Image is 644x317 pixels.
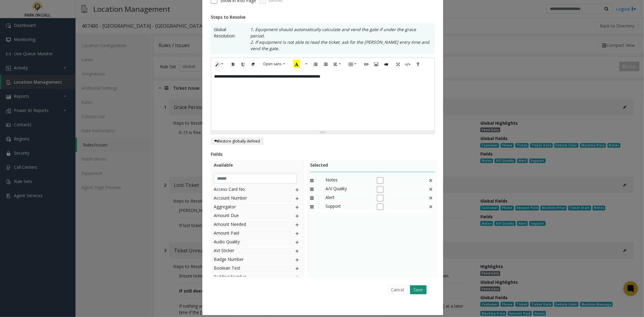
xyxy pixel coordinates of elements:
img: plusIcon.svg [295,186,300,194]
span: Building Number [214,274,282,281]
span: Amount Paid [214,230,282,238]
img: plusIcon.svg [295,230,300,238]
span: Amount Due [214,212,282,220]
img: This is a default field and cannot be deleted. [428,203,433,211]
div: Fields [211,151,435,157]
button: Unordered list (CTRL+SHIFT+NUM7) [310,59,321,69]
span: Alert [325,194,371,202]
div: Available [214,162,301,172]
button: Bold (CTRL+B) [228,59,238,69]
span: AVI Sticker [214,247,282,255]
img: plusIcon.svg [295,221,300,229]
img: plusIcon.svg [295,274,300,281]
span: Access Card No. [214,186,282,194]
span: Global Resolution: [214,26,244,52]
span: Boolean Test [214,265,282,273]
button: Table [346,59,360,69]
img: plusIcon.svg [295,265,300,273]
div: Resize [211,131,434,134]
img: This is a default field and cannot be deleted. [428,177,433,184]
button: Full Screen [393,59,403,69]
img: plusIcon.svg [295,203,300,211]
span: Aggregator [214,203,282,211]
span: Support [325,203,371,211]
img: This is a default field and cannot be deleted. [428,185,433,193]
img: plusIcon.svg [295,239,300,246]
img: plusIcon.svg [295,195,300,203]
button: Recent Color [290,59,303,69]
button: Help [413,59,423,69]
button: Underline (CTRL+U) [238,59,248,69]
span: Audio Quality [214,239,282,246]
button: Picture [371,59,381,69]
p: 1. Equipment should automatically calculate and vend the gate if under the grace period. 2. If eq... [244,26,432,52]
img: plusIcon.svg [295,212,300,220]
button: Code View [403,59,413,69]
div: Steps to Resolve [211,14,435,20]
img: This is a default field and cannot be deleted. [428,194,433,202]
button: Font Family [260,59,288,69]
button: Video [381,59,391,69]
button: Ordered list (CTRL+SHIFT+NUM8) [320,59,331,69]
span: A/V Quality [325,185,371,193]
button: More Color [303,59,309,69]
img: plusIcon.svg [295,247,300,255]
div: Selected [310,162,435,172]
button: Restore globally defined [211,138,264,145]
button: Remove Font Style (CTRL+\) [248,59,258,69]
span: Open sans [263,61,281,66]
button: Cancel [387,285,408,294]
span: Badge Number [214,256,282,264]
span: Amount Needed [214,221,282,229]
button: Link (CTRL+K) [361,59,371,69]
span: Notes [325,177,371,184]
button: Style [213,59,226,69]
button: Save [410,285,427,294]
span: Account Number [214,195,282,203]
img: plusIcon.svg [295,256,300,264]
button: Paragraph [330,59,344,69]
